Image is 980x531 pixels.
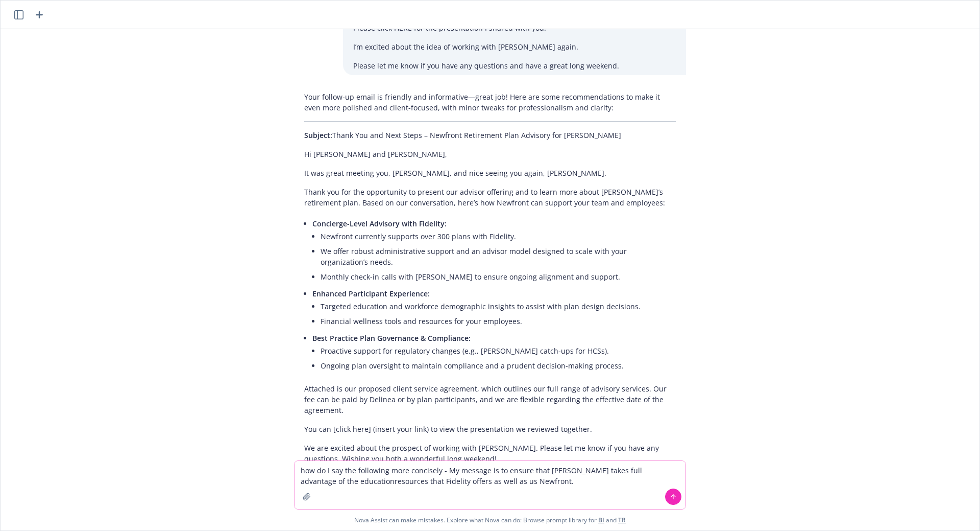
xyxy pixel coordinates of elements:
p: You can [click here] (insert your link) to view the presentation we reviewed together. [304,424,676,434]
p: I’m excited about the idea of working with [PERSON_NAME] again. [353,41,676,52]
span: Concierge-Level Advisory with Fidelity: [312,219,447,228]
li: Newfront currently supports over 300 plans with Fidelity. [321,229,676,244]
li: Financial wellness tools and resources for your employees. [321,314,676,329]
p: Please let me know if you have any questions and have a great long weekend. [353,60,676,71]
span: Subject: [304,130,332,140]
span: Enhanced Participant Experience: [312,289,430,298]
span: Best Practice Plan Governance & Compliance: [312,333,471,343]
p: It was great meeting you, [PERSON_NAME], and nice seeing you again, [PERSON_NAME]. [304,168,676,178]
li: We offer robust administrative support and an advisor model designed to scale with your organizat... [321,244,676,269]
textarea: how do I say the following more concisely - My message is to ensure that [PERSON_NAME] takes full... [295,461,685,509]
li: Monthly check-in calls with [PERSON_NAME] to ensure ongoing alignment and support. [321,269,676,284]
a: BI [598,516,604,524]
p: Your follow-up email is friendly and informative—great job! Here are some recommendations to make... [304,91,676,113]
p: We are excited about the prospect of working with [PERSON_NAME]. Please let me know if you have a... [304,443,676,464]
p: Hi [PERSON_NAME] and [PERSON_NAME], [304,149,676,159]
a: TR [618,516,626,524]
span: Nova Assist can make mistakes. Explore what Nova can do: Browse prompt library for and [5,510,975,530]
p: Thank You and Next Steps – Newfront Retirement Plan Advisory for [PERSON_NAME] [304,130,676,141]
p: Thank you for the opportunity to present our advisor offering and to learn more about [PERSON_NAM... [304,187,676,208]
li: Targeted education and workforce demographic insights to assist with plan design decisions. [321,299,676,314]
li: Ongoing plan oversight to maintain compliance and a prudent decision-making process. [321,358,676,373]
li: Proactive support for regulatory changes (e.g., [PERSON_NAME] catch-ups for HCSs). [321,343,676,358]
p: Attached is our proposed client service agreement, which outlines our full range of advisory serv... [304,383,676,415]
